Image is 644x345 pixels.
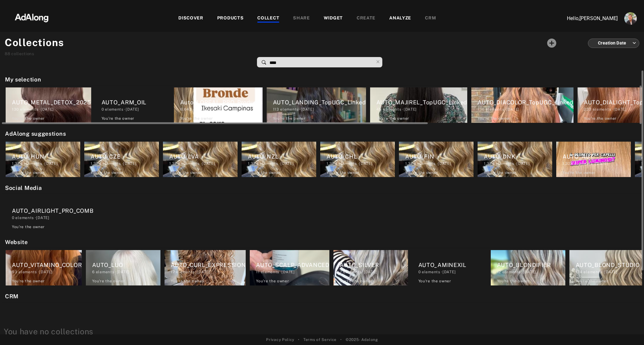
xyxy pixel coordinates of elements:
div: elements · [DATE] [340,269,408,275]
div: You're the owner [376,116,409,121]
div: AUTO_AUT1,324 elements ·[DATE]You're the owner [554,140,633,179]
div: AUTO_VITAMINO_COLOR93 elements ·[DATE]You're the owner [4,248,84,287]
span: 1,324 [169,161,180,166]
span: 1,324 [12,161,23,166]
span: 113 [273,107,279,112]
div: elements · [DATE] [576,269,644,275]
div: Auto_LOREAL_PRO_Products [180,98,263,107]
div: AUTO_DIACOLOR_TopUGC_Linked [478,98,573,107]
div: AUTO_NZL1,324 elements ·[DATE]You're the owner [240,140,318,179]
div: AUTO_LVA [169,152,238,161]
div: elements · [DATE] [405,161,474,166]
div: AUTO_DNK1,324 elements ·[DATE]You're the owner [476,140,554,179]
div: Auto_LOREAL_PRO_Products8,643 elements ·[DATE]You're the owner [172,86,264,125]
div: AUTO_LUO [92,261,160,269]
div: elements · [DATE] [92,269,160,275]
span: 174 [576,270,583,274]
div: AUTO_LANDING_TopUGC_Linked [273,98,366,107]
div: AUTO_AMINEXIL [418,261,487,269]
div: elements · [DATE] [12,161,80,166]
span: 88 [5,51,10,56]
div: AUTO_CURL_EXPRESSION [171,261,246,269]
h2: Social Media [5,184,642,192]
button: Account settings [623,11,638,26]
span: 93 [12,270,17,274]
div: You're the owner [248,170,281,175]
div: AUTO_ARM_OIL0 elements ·[DATE]You're the owner [93,86,172,125]
span: • [298,337,300,342]
span: 8,643 [180,107,192,112]
div: AUTO_BLONDIFIER [497,261,565,269]
div: You're the owner [340,278,373,284]
span: 136 [478,107,484,112]
div: AUTO_FIN1,324 elements ·[DATE]You're the owner [397,140,475,179]
a: Terms of Service [303,337,337,342]
div: AUTO_AIRLIGHT_PRO_COMB [12,206,93,215]
div: You're the owner [273,116,306,121]
div: AUTO_CHL [327,152,395,161]
span: 12 [497,270,501,274]
p: Hello, [PERSON_NAME] [555,15,618,22]
div: elements · [DATE] [12,215,93,221]
span: 233 [584,107,592,112]
span: 1,324 [484,161,495,166]
div: elements · [DATE] [327,161,395,166]
div: AUTO_ARM_OIL [102,98,170,107]
div: You're the owner [180,116,213,121]
div: elements · [DATE] [497,269,565,275]
div: You're the owner [484,170,517,175]
span: 11 [256,270,259,274]
div: elements · [DATE] [102,107,170,112]
div: AUTO_CHL1,324 elements ·[DATE]You're the owner [318,140,397,179]
span: • [340,337,342,342]
div: elements · [DATE] [171,269,246,275]
div: elements · [DATE] [91,161,159,166]
div: PRODUCTS [217,15,244,22]
span: 1,324 [563,161,573,166]
div: AUTO_LUO6 elements ·[DATE]You're the owner [84,248,162,287]
span: 1,324 [248,161,259,166]
div: You're the owner [92,278,125,284]
div: WIDGET [324,15,343,22]
div: You're the owner [91,170,123,175]
div: AUTO_AIRLIGHT_PRO_COMB0 elements ·[DATE]You're the owner [4,194,95,233]
div: elements · [DATE] [563,161,631,166]
span: 0 [418,270,421,274]
div: AUTO_MAJIREL_TopUGC_Linked45 elements ·[DATE]You're the owner [368,86,469,125]
div: You're the owner [405,170,438,175]
div: You're the owner [576,278,609,284]
div: AUTO_DIACOLOR_TopUGC_Linked136 elements ·[DATE]You're the owner [469,86,575,125]
div: elements · [DATE] [484,161,552,166]
a: Privacy Policy [266,337,294,342]
div: AUTO_NZL [248,152,316,161]
div: You're the owner [12,116,45,121]
div: You're the owner [563,170,595,175]
iframe: Chat Widget [613,315,644,345]
span: 1,324 [327,161,338,166]
h1: Collections [5,35,64,50]
div: Creation Date [594,35,636,51]
button: Add a collecton [544,35,560,51]
h2: AdAlong suggestions [5,129,642,138]
div: CREATE [357,15,375,22]
h2: My selection [5,75,642,84]
span: 45 [376,107,382,112]
div: AUTO_FIN [405,152,474,161]
div: AUTO_HUN [12,152,80,161]
div: You're the owner [171,278,204,284]
span: 6 [92,270,95,274]
div: elements · [DATE] [478,107,573,112]
div: You're the owner [12,224,45,230]
div: elements · [DATE] [376,107,467,112]
div: AUTO_SILVER7 elements ·[DATE]You're the owner [332,248,410,287]
div: AUTO_CZE [91,152,159,161]
div: AUTO_METAL_DETOX_2025130 elements ·[DATE]You're the owner [4,86,93,125]
div: elements · [DATE] [273,107,366,112]
h2: Website [5,238,642,246]
span: © 2025 - Adalong [346,337,378,342]
div: AUTO_METAL_DETOX_2025 [12,98,91,107]
h2: CRM [5,292,642,301]
div: AUTO_AMINEXIL0 elements ·[DATE]You're the owner [410,248,489,287]
div: COLLECT [257,15,279,22]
